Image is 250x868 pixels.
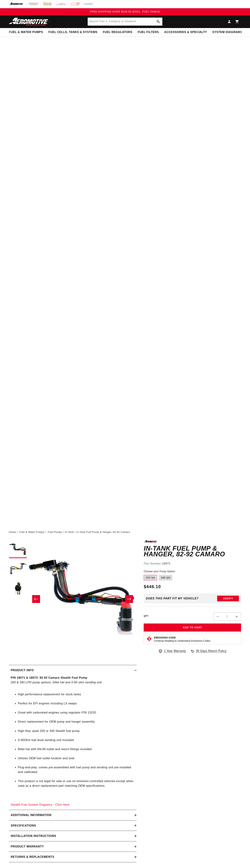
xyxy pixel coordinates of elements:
[9,560,27,578] button: Load image 2 in gallery view
[19,530,44,534] a: Fuel & Water Pumps
[158,649,186,653] a: 1 Year Warranty
[103,30,132,34] span: Fuel Regulators
[65,530,76,534] li: In-Tank
[11,668,34,673] h2: Product Info
[11,813,51,817] h2: Additional information
[9,540,27,558] button: Load image 1 in gallery view
[18,779,135,788] li: This product is not legal for sale or use on emission-controlled vehicles except when used as a d...
[11,855,54,859] h2: Returns & replacements
[48,30,97,34] span: Fuel Cells, Tanks & Systems
[144,570,176,573] legend: Choose your Pump Option:
[138,30,159,34] span: Fuel Filters
[190,649,227,657] a: 90 Days Return Policy
[46,28,100,36] summary: Fuel Cells, Tanks & Systems
[196,649,227,657] span: 90 Days Return Policy
[9,665,137,675] summary: Product Info
[11,681,102,684] em: 200 & 340 LPH pump options, billet hat and 0-90 ohm sending unit
[18,747,135,752] li: Billet hat with AN-06 outlet and return fittings included
[9,530,241,534] nav: breadcrumbs
[18,739,24,742] em: 0-90
[32,595,40,603] button: Slide left
[146,636,152,642] img: Emissions code
[11,834,56,838] h2: Installation Instructions
[217,596,239,601] button: Verify
[144,615,148,618] label: QTY
[88,18,162,26] input: Search Part #, Category or Keyword
[146,597,199,600] div: Does This part fit My vehicle?
[135,28,162,36] summary: Fuel Filters
[18,729,135,733] li: High flow, quiet 200 or 340 Stealth fuel pump
[9,580,27,597] button: Load image 3 in gallery view
[76,530,130,534] li: In-Tank Fuel Pump & Hanger, 82-92 Camaro
[9,820,137,831] summary: Specifications
[210,28,245,36] summary: System Diagrams
[9,540,137,658] media-gallery: Gallery Viewer
[154,639,210,642] p: Continue Reading to Understand Emissions Codes
[164,649,186,653] span: 1 Year Warranty
[154,636,210,642] button: Emissions CodeContinue Reading to Understand Emissions Codes
[8,18,52,26] img: Aeromotive
[18,738,135,742] li: Ohm fuel level sending unit included
[100,28,135,36] summary: Fuel Regulators
[9,530,16,534] a: Home
[144,546,241,557] h1: In-Tank Fuel Pump & Hanger, 82-92 Camaro
[48,530,62,534] a: Fuel Pumps
[9,831,137,841] summary: Installation Instructions
[164,30,207,34] span: Accessories & Specialty
[6,28,46,36] summary: Fuel & Water Pumps
[11,823,36,828] h2: Specifications
[9,30,43,34] span: Fuel & Water Pumps
[125,595,133,603] button: Slide right
[90,10,160,13] span: FREE SHIPPING OVER $109.00 (EXCL. FUEL TANKS)
[9,852,137,862] summary: Returns & replacements
[144,583,161,590] span: $446.10
[162,562,171,565] strong: 18071
[9,810,137,820] summary: Additional information
[11,803,70,806] a: Stealth Fuel System Diagrams - Click Here
[144,623,241,632] button: Add to Cart
[18,765,135,774] li: Plug-and-play; comes pre-assembled with fuel pump and sending unit pre-installed and calibrated
[9,841,137,852] summary: Product warranty
[18,701,135,706] li: Perfect for EFI engines including LS swaps
[11,676,87,679] strong: P/N 18071 & 18073: 82-92 Camaro Stealth Fuel Pump
[144,561,241,566] div: Part Number:
[18,692,135,697] li: High performance replacement for stock tanks
[144,575,157,581] label: 200 lph
[18,710,135,715] li: Great with carbureted engines using regulator P/N 13220
[212,30,242,34] span: System Diagrams
[154,18,162,26] button: Search Part #, Category or Keyword
[154,636,176,639] strong: Emissions Code
[159,575,172,581] label: 340 lph
[18,756,135,761] li: Utilizes OEM fuel outlet location and seal
[11,844,44,849] h2: Product warranty
[162,28,210,36] summary: Accessories & Specialty
[18,719,135,724] li: Direct replacement for OEM pump and hanger assembly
